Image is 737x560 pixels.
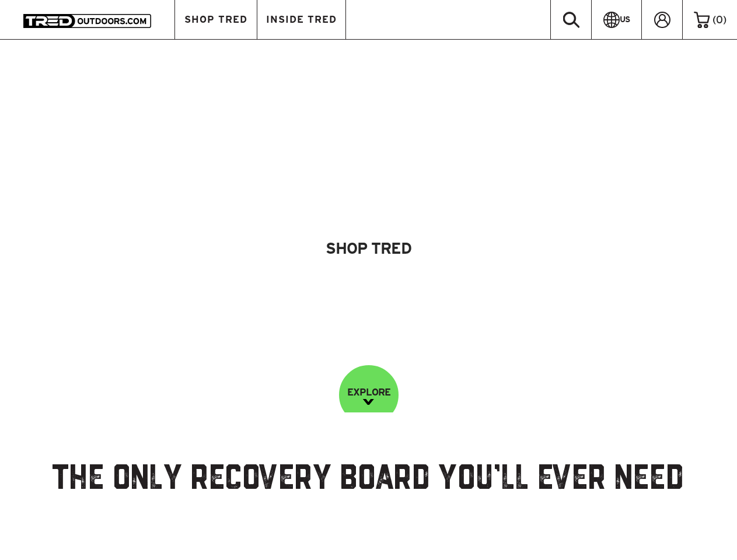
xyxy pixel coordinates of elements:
img: TRED Outdoors America [23,14,151,28]
img: banner-title [48,143,690,180]
a: Shop Tred [285,226,452,270]
span: 0 [716,14,723,25]
img: down-image [363,399,374,405]
h2: The Only Recovery Board You’ll Ever Need [25,459,713,501]
a: EXPLORE [339,365,399,425]
span: ( ) [712,15,726,25]
span: INSIDE TRED [266,15,337,24]
span: SHOP TRED [184,15,247,24]
img: cart-icon [694,12,710,28]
